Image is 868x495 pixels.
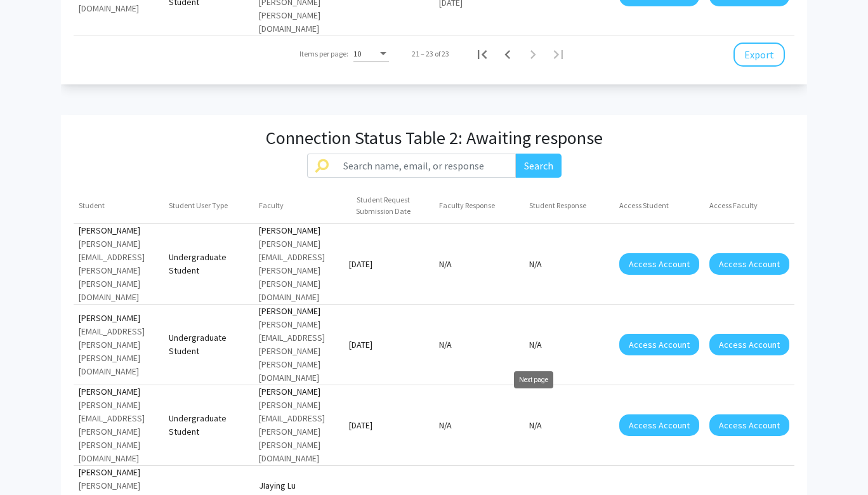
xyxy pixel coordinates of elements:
button: Last page [546,41,571,67]
div: JIaying Lu [259,479,339,492]
mat-cell: N/A [524,329,614,360]
div: Student [79,200,105,211]
button: Export [733,43,785,67]
button: Access Account [619,334,699,355]
button: Access Account [619,414,699,436]
div: Student Response [529,200,598,211]
button: First page [470,41,495,67]
mat-header-cell: Access Faculty [704,188,794,223]
div: Student User Type [169,200,228,211]
div: Student Request Submission Date [349,194,429,217]
div: [PERSON_NAME] [259,385,339,399]
div: [PERSON_NAME] [259,224,339,237]
div: [PERSON_NAME] [259,305,339,318]
div: [PERSON_NAME] [79,385,159,399]
div: Student Request Submission Date [349,194,418,217]
mat-cell: N/A [524,249,614,279]
iframe: Chat [10,438,54,485]
mat-cell: [DATE] [344,410,434,440]
mat-cell: N/A [434,249,524,279]
mat-cell: Undergraduate Student [164,249,254,279]
span: 10 [353,49,361,58]
h3: Connection Status Table 2: Awaiting response [266,128,603,149]
div: 21 – 23 of 23 [412,48,449,60]
button: Previous page [495,41,520,67]
mat-cell: N/A [434,410,524,440]
div: Student Response [529,200,586,211]
button: Search [516,154,562,178]
mat-select: Items per page: [353,49,389,59]
div: Faculty Response [439,200,495,211]
button: Access Account [709,253,789,275]
mat-cell: N/A [524,410,614,440]
div: [EMAIL_ADDRESS][PERSON_NAME][PERSON_NAME][DOMAIN_NAME] [79,325,159,378]
mat-cell: [DATE] [344,249,434,279]
button: Access Account [709,334,789,355]
div: [PERSON_NAME][EMAIL_ADDRESS][PERSON_NAME][PERSON_NAME][DOMAIN_NAME] [259,399,339,465]
div: Faculty [259,200,284,211]
div: Student [79,200,116,211]
mat-header-cell: Access Student [614,188,704,223]
button: Access Account [709,414,789,436]
div: Items per page: [299,48,348,60]
mat-cell: N/A [434,329,524,360]
button: Next page [520,41,546,67]
button: Access Account [619,253,699,275]
div: Faculty Response [439,200,506,211]
div: Student User Type [169,200,239,211]
div: [PERSON_NAME] [79,312,159,325]
div: Faculty [259,200,295,211]
input: Search name, email, or response [336,154,516,178]
mat-cell: Undergraduate Student [164,329,254,360]
div: Next page [514,371,553,388]
div: [PERSON_NAME][EMAIL_ADDRESS][PERSON_NAME][PERSON_NAME][DOMAIN_NAME] [79,399,159,465]
div: [PERSON_NAME][EMAIL_ADDRESS][PERSON_NAME][PERSON_NAME][DOMAIN_NAME] [79,237,159,304]
mat-cell: Undergraduate Student [164,410,254,440]
div: [PERSON_NAME] [79,466,159,479]
div: [PERSON_NAME][EMAIL_ADDRESS][PERSON_NAME][PERSON_NAME][DOMAIN_NAME] [259,318,339,385]
div: [PERSON_NAME] [79,224,159,237]
mat-cell: [DATE] [344,329,434,360]
div: [PERSON_NAME][EMAIL_ADDRESS][PERSON_NAME][PERSON_NAME][DOMAIN_NAME] [259,237,339,304]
